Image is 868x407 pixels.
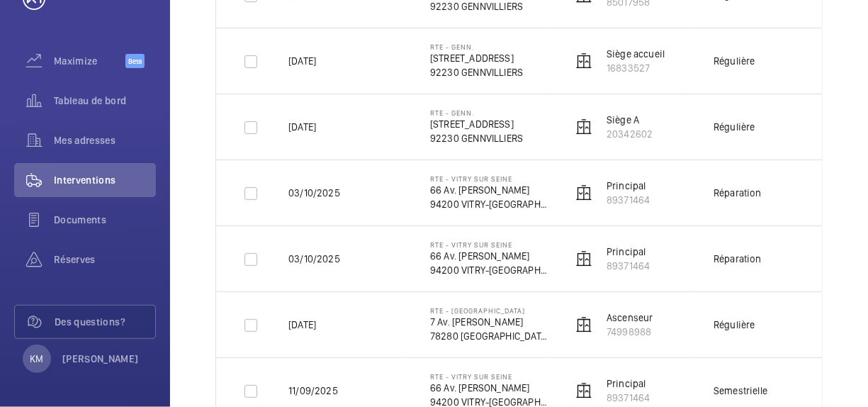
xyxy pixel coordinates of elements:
img: elevator.svg [575,118,592,135]
p: 92230 GENNVILLIERS [430,65,523,79]
span: Des questions? [55,315,155,329]
p: Principal [607,245,650,259]
p: 20342602 [607,127,653,141]
p: 03/10/2025 [288,252,340,266]
span: Maximize [54,54,125,68]
p: Ascenseur [607,311,653,325]
p: RTE - VITRY SUR SEINE [430,240,549,249]
p: Principal [607,179,650,193]
p: Siège A [607,113,653,127]
div: Régulière [714,120,755,134]
p: KM [30,352,43,366]
span: Documents [54,213,156,227]
p: [DATE] [288,120,316,134]
img: elevator.svg [575,382,592,399]
p: 66 Av. [PERSON_NAME] [430,249,549,263]
span: Beta [125,54,145,68]
p: 89371464 [607,391,650,405]
p: RTE - VITRY SUR SEINE [430,372,549,381]
div: Régulière [714,318,755,332]
p: 16833527 [607,61,665,75]
span: Réserves [54,252,156,267]
div: Réparation [714,186,762,200]
p: 74998988 [607,325,653,339]
p: 92230 GENNVILLIERS [430,131,523,145]
p: [DATE] [288,318,316,332]
p: [DATE] [288,54,316,68]
p: RTE - GENN. [430,43,523,51]
p: Siège accueil [607,47,665,61]
span: Tableau de bord [54,94,156,108]
img: elevator.svg [575,250,592,267]
p: [STREET_ADDRESS] [430,51,523,65]
p: 94200 VITRY-[GEOGRAPHIC_DATA] [430,263,549,277]
p: 94200 VITRY-[GEOGRAPHIC_DATA] [430,197,549,211]
p: 03/10/2025 [288,186,340,200]
div: Semestrielle [714,384,767,398]
span: Interventions [54,173,156,187]
p: 89371464 [607,259,650,273]
p: 7 Av. [PERSON_NAME] [430,315,549,329]
p: 66 Av. [PERSON_NAME] [430,381,549,395]
img: elevator.svg [575,52,592,69]
p: Principal [607,377,650,391]
p: RTE - [GEOGRAPHIC_DATA] [430,306,549,315]
p: 66 Av. [PERSON_NAME] [430,183,549,197]
p: RTE - GENN. [430,108,523,117]
div: Régulière [714,54,755,68]
p: [PERSON_NAME] [62,352,139,366]
p: 11/09/2025 [288,384,338,398]
p: [STREET_ADDRESS] [430,117,523,131]
img: elevator.svg [575,316,592,333]
p: 89371464 [607,193,650,207]
p: RTE - VITRY SUR SEINE [430,174,549,183]
img: elevator.svg [575,184,592,201]
p: 78280 [GEOGRAPHIC_DATA] [430,329,549,343]
div: Réparation [714,252,762,266]
span: Mes adresses [54,133,156,147]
